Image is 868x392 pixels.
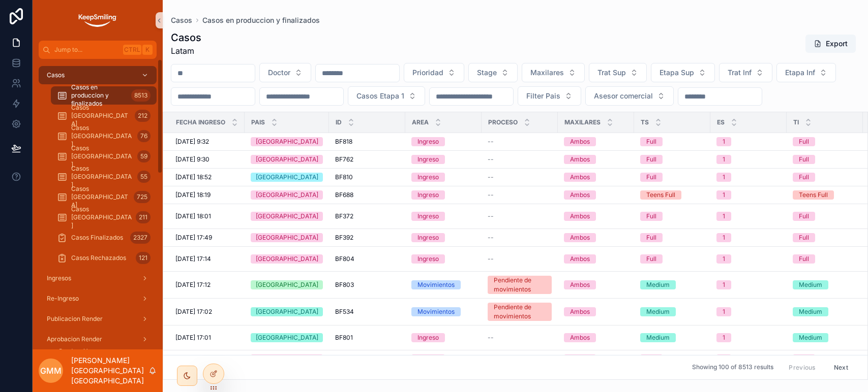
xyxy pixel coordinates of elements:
span: BF804 [335,255,354,263]
img: App logo [77,12,117,28]
span: BF534 [335,308,354,316]
span: BF810 [335,173,353,181]
span: BF688 [335,191,353,199]
div: Medium [646,307,670,316]
a: Casos [171,15,192,25]
span: Stage [477,68,497,78]
a: 1 [716,233,781,242]
span: -- [488,138,494,146]
button: Select Button [259,63,311,82]
a: Casos [GEOGRAPHIC_DATA]59 [51,147,157,166]
a: Ambos [564,155,628,164]
div: Ambos [570,212,590,221]
div: 1 [723,333,725,342]
div: Full [646,354,656,364]
button: Jump to...CtrlK [39,41,157,59]
span: TS [641,118,649,126]
a: Ambos [564,254,628,264]
div: Full [799,137,809,146]
div: 1 [723,254,725,264]
a: Ingreso [411,137,475,146]
span: Casos [GEOGRAPHIC_DATA] [71,165,133,189]
span: Pais [251,118,265,126]
div: Full [799,354,809,364]
span: Casos Rechazados [71,254,126,262]
a: [GEOGRAPHIC_DATA] [251,354,323,364]
span: Re-Ingreso [47,295,79,303]
button: Next [827,360,855,375]
div: Medium [646,333,670,342]
div: Full [646,137,656,146]
a: Ambos [564,137,628,146]
span: BF801 [335,334,353,342]
div: 1 [723,280,725,289]
span: [DATE] 17:02 [175,308,212,316]
span: [DATE] 17:49 [175,234,212,242]
a: [DATE] 17:14 [175,255,238,263]
div: Ambos [570,233,590,242]
a: [DATE] 17:02 [175,308,238,316]
div: 1 [723,354,725,364]
span: -- [488,155,494,164]
div: Ambos [570,155,590,164]
a: Casos [GEOGRAPHIC_DATA]725 [51,188,157,206]
a: Ingresos [39,269,157,287]
a: [GEOGRAPHIC_DATA] [251,254,323,264]
div: Full [646,254,656,264]
a: Casos en produccion y finalizados8513 [51,86,157,105]
a: 1 [716,190,781,200]
div: Ingreso [417,155,439,164]
div: Full [646,173,656,182]
span: Trat Sup [597,68,626,78]
a: Medium [640,280,704,289]
span: BF762 [335,155,353,164]
div: Ambos [570,307,590,316]
a: BF372 [335,212,399,220]
a: 1 [716,307,781,316]
div: [GEOGRAPHIC_DATA] [256,354,318,364]
div: [GEOGRAPHIC_DATA] [256,173,318,182]
span: BF392 [335,234,353,242]
a: [DATE] 18:19 [175,191,238,199]
p: [PERSON_NAME][GEOGRAPHIC_DATA][GEOGRAPHIC_DATA] [71,355,148,386]
span: [DATE] 17:12 [175,281,211,289]
a: Casos [GEOGRAPHIC_DATA]211 [51,208,157,226]
a: [DATE] 18:01 [175,212,238,220]
a: [DATE] 17:01 [175,334,238,342]
a: Medium [793,280,857,289]
div: Full [799,155,809,164]
button: Select Button [585,86,674,106]
a: [GEOGRAPHIC_DATA] [251,333,323,342]
a: Ingreso [411,212,475,221]
span: Casos [GEOGRAPHIC_DATA] [71,104,131,128]
a: 1 [716,137,781,146]
a: 1 [716,354,781,364]
div: 1 [723,212,725,221]
a: BF801 [335,334,399,342]
span: -- [488,191,494,199]
a: [GEOGRAPHIC_DATA] [251,155,323,164]
a: [GEOGRAPHIC_DATA] [251,280,323,289]
span: Doctor [268,68,290,78]
span: BF818 [335,138,352,146]
a: -- [488,155,552,164]
div: 212 [135,110,151,122]
span: TI [793,118,799,126]
span: -- [488,255,494,263]
div: Full [646,212,656,221]
div: [GEOGRAPHIC_DATA] [256,280,318,289]
span: Fecha ingreso [176,118,225,126]
div: Ambos [570,280,590,289]
div: 59 [137,150,151,162]
a: -- [488,234,552,242]
a: Casos [39,66,157,84]
a: Full [640,212,704,221]
div: Ambos [570,173,590,182]
button: Select Button [404,63,464,82]
div: [GEOGRAPHIC_DATA] [256,254,318,264]
a: Full [793,155,857,164]
span: Aprobacion Render [47,335,102,343]
a: [DATE] 9:30 [175,155,238,164]
span: Casos [GEOGRAPHIC_DATA] [71,185,130,209]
